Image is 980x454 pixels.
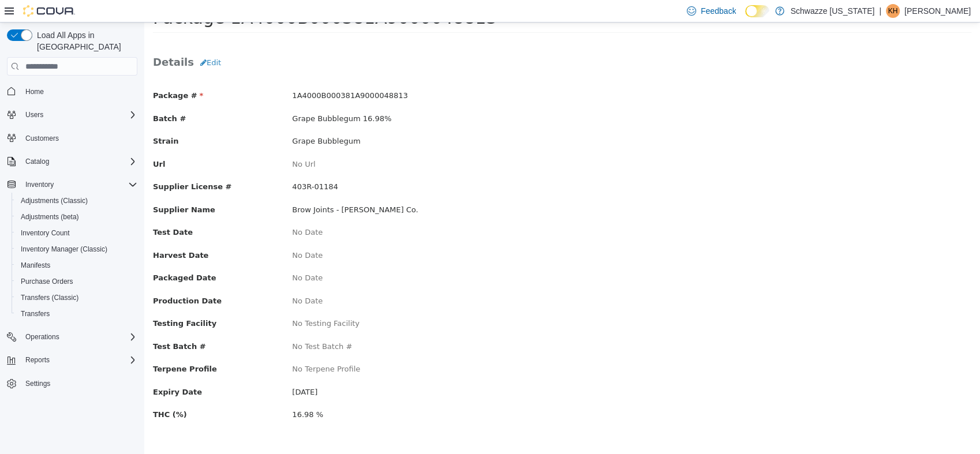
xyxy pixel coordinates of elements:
[21,178,58,192] button: Inventory
[9,274,77,283] span: Production Date
[21,108,137,122] span: Users
[9,69,59,77] span: Package #
[21,178,137,192] span: Inventory
[21,277,73,286] span: Purchase Orders
[745,5,769,17] input: Dark Mode
[12,209,142,225] button: Adjustments (beta)
[701,5,736,17] span: Feedback
[12,241,142,257] button: Inventory Manager (Classic)
[16,291,83,305] a: Transfers (Classic)
[21,196,88,205] span: Adjustments (Classic)
[21,131,137,145] span: Customers
[12,257,142,273] button: Manifests
[12,225,142,241] button: Inventory Count
[25,134,59,143] span: Customers
[16,242,112,256] a: Inventory Manager (Classic)
[12,306,142,322] button: Transfers
[2,153,142,170] button: Catalog
[16,307,54,321] a: Transfers
[148,137,171,146] span: No Url
[886,4,900,18] div: Krystal Hernandez
[12,273,142,290] button: Purchase Orders
[9,297,72,305] span: Testing Facility
[16,307,137,321] span: Transfers
[148,160,193,168] span: 403R-01184
[16,210,137,224] span: Adjustments (beta)
[9,251,72,260] span: Packaged Date
[21,212,79,222] span: Adjustments (beta)
[16,291,137,305] span: Transfers (Classic)
[21,353,137,367] span: Reports
[148,69,263,77] span: 1A4000B000381A9000048813
[2,82,142,99] button: Home
[21,155,137,168] span: Catalog
[21,309,50,318] span: Transfers
[21,245,107,254] span: Inventory Manager (Classic)
[2,107,142,123] button: Users
[148,274,178,283] span: No Date
[9,183,71,192] span: Supplier Name
[25,157,49,166] span: Catalog
[9,365,58,374] span: Expiry Date
[148,320,208,328] span: No Test Batch #
[2,352,142,368] button: Reports
[16,226,74,240] a: Inventory Count
[148,92,247,100] span: Grape Bubblegum 16.98%
[21,132,63,145] a: Customers
[2,375,142,392] button: Settings
[888,4,898,18] span: KH
[25,332,59,342] span: Operations
[2,177,142,193] button: Inventory
[9,228,64,237] span: Harvest Date
[148,251,178,260] span: No Date
[25,180,54,189] span: Inventory
[148,114,216,123] span: Grape Bubblegum
[148,388,179,396] span: 16.98 %
[16,194,92,208] a: Adjustments (Classic)
[9,33,50,46] span: Details
[21,376,137,391] span: Settings
[32,29,137,52] span: Load All Apps in [GEOGRAPHIC_DATA]
[9,114,34,123] span: Strain
[9,137,21,146] span: Url
[790,4,874,18] p: Schwazze [US_STATE]
[21,155,54,168] button: Catalog
[148,183,274,192] span: Brow Joints - [PERSON_NAME] Co.
[21,353,54,367] button: Reports
[16,242,137,256] span: Inventory Manager (Classic)
[904,4,971,18] p: [PERSON_NAME]
[21,85,48,99] a: Home
[21,377,55,391] a: Settings
[16,275,78,288] a: Purchase Orders
[7,78,137,422] nav: Complex example
[879,4,881,18] p: |
[148,365,173,374] span: [DATE]
[25,87,44,96] span: Home
[16,258,137,272] span: Manifests
[21,261,50,270] span: Manifests
[9,388,43,396] span: THC (%)
[16,194,137,208] span: Adjustments (Classic)
[745,17,746,18] span: Dark Mode
[148,342,216,351] span: No Terpene Profile
[23,5,75,17] img: Cova
[21,228,70,238] span: Inventory Count
[21,330,64,344] button: Operations
[16,210,84,224] a: Adjustments (beta)
[148,228,178,237] span: No Date
[148,205,178,214] span: No Date
[12,290,142,306] button: Transfers (Classic)
[9,342,73,351] span: Terpene Profile
[25,379,50,388] span: Settings
[9,320,62,328] span: Test Batch #
[25,110,43,119] span: Users
[21,330,137,344] span: Operations
[21,84,137,98] span: Home
[12,193,142,209] button: Adjustments (Classic)
[25,355,50,365] span: Reports
[16,275,137,288] span: Purchase Orders
[148,297,215,305] span: No Testing Facility
[16,226,137,240] span: Inventory Count
[9,160,87,168] span: Supplier License #
[50,30,83,51] button: Edit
